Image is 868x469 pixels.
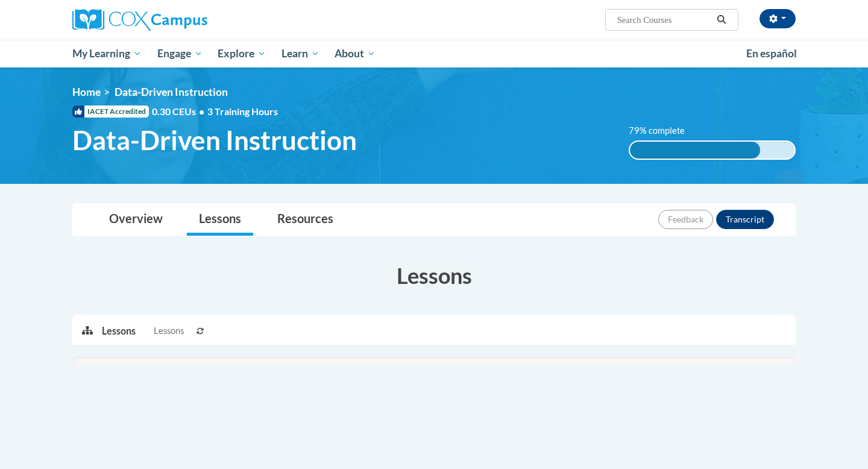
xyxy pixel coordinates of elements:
span: Data-Driven Instruction [115,86,228,98]
span: • [199,105,204,117]
button: Account Settings [759,9,796,28]
p: Lessons [102,324,136,338]
span: Lessons [154,324,184,338]
a: Cox Campus [72,9,301,31]
a: My Learning [64,40,149,68]
a: Resources [265,204,345,236]
span: Engage [157,46,203,61]
div: 79% complete [630,142,760,159]
label: 79% complete [629,124,698,137]
h3: Lessons [72,260,796,291]
span: 0.30 CEUs [152,105,207,118]
a: Learn [274,40,327,68]
img: Cox Campus [72,9,207,31]
button: Feedback [658,210,713,229]
a: Explore [210,40,274,68]
button: Transcript [716,210,774,229]
a: About [327,40,384,68]
span: Explore [218,46,266,61]
span: Data-Driven Instruction [72,124,357,156]
span: IACET Accredited [72,105,149,118]
div: Main menu [54,40,814,68]
span: My Learning [72,46,142,61]
span: About [335,46,376,61]
span: 3 Training Hours [207,105,278,117]
a: Lessons [187,204,253,236]
input: Search Courses [616,13,712,27]
a: Home [72,86,101,98]
a: Engage [149,40,210,68]
button: Search [712,13,731,27]
a: En español [738,41,805,66]
a: Overview [97,204,175,236]
span: En español [746,47,797,60]
span: Learn [281,46,319,61]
